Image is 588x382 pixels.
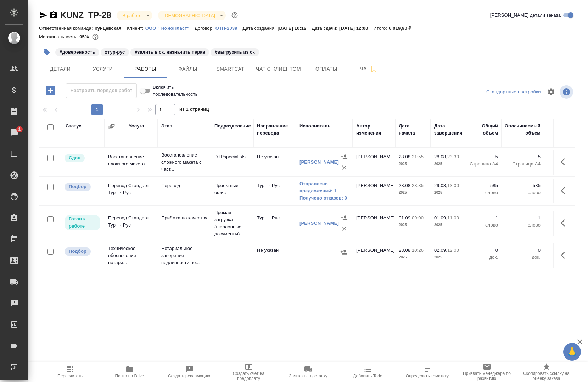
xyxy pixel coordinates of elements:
[115,373,144,378] span: Папка на Drive
[256,65,301,73] span: Чат с клиентом
[447,247,459,253] p: 12:00
[505,247,541,254] p: 0
[505,214,541,222] p: 1
[214,122,251,130] div: Подразделение
[279,362,338,382] button: Заявка на доставку
[339,213,349,223] button: Назначить
[64,247,101,256] div: Можно подбирать исполнителей
[195,26,215,31] p: Договор:
[470,153,498,160] p: 5
[447,154,459,159] p: 23:30
[434,254,463,261] p: 2025
[2,124,27,142] a: 1
[399,254,427,261] p: 2025
[548,160,576,168] p: RUB
[457,362,517,382] button: Призвать менеджера по развитию
[517,362,576,382] button: Скопировать ссылку на оценку заказа
[253,211,296,236] td: Тур → Рус
[470,122,498,137] div: Общий объем
[162,12,217,18] button: [DEMOGRAPHIC_DATA]
[14,126,25,133] span: 1
[211,150,253,175] td: DTPspecialists
[470,222,498,229] p: слово
[179,105,209,115] span: из 1 страниц
[399,189,427,196] p: 2025
[412,215,424,220] p: 09:00
[412,154,424,159] p: 21:55
[213,65,247,73] span: Smartcat
[130,49,210,55] span: залить в ск, назначить перка
[434,122,463,137] div: Дата завершения
[470,160,498,168] p: Страница А4
[127,26,145,31] p: Клиент:
[223,371,274,381] span: Создать счет на предоплату
[43,65,77,73] span: Детали
[299,122,331,130] div: Исполнитель
[159,362,219,382] button: Создать рекламацию
[548,214,576,222] p: 0,08
[370,65,378,73] svg: Подписаться
[338,247,349,257] button: Назначить
[117,11,152,20] div: В работе
[299,195,349,202] a: Получено отказов: 0
[339,26,374,31] p: [DATE] 12:00
[434,189,463,196] p: 2025
[312,26,339,31] p: Дата сдачи:
[505,122,541,137] div: Оплачиваемый объем
[171,65,205,73] span: Файлы
[158,11,226,20] div: В работе
[556,247,573,264] button: Здесь прячутся важные кнопки
[505,153,541,160] p: 5
[470,254,498,261] p: док.
[548,222,576,229] p: RUB
[548,189,576,196] p: RUB
[399,160,427,168] p: 2025
[434,160,463,168] p: 2025
[389,26,417,31] p: 6 019,90 ₽
[278,26,312,31] p: [DATE] 10:12
[339,223,349,234] button: Удалить
[289,373,327,378] span: Заявка на доставку
[556,153,573,170] button: Здесь прячутся важные кнопки
[412,247,424,253] p: 10:26
[434,222,463,229] p: 2025
[356,122,392,137] div: Автор изменения
[40,362,100,382] button: Пересчитать
[95,26,127,31] p: Кунцевская
[434,247,447,253] p: 02.09,
[129,122,144,130] div: Услуга
[490,12,561,19] span: [PERSON_NAME] детали заказа
[39,34,79,39] p: Маржинальность:
[108,123,115,130] button: Сгруппировать
[128,65,162,73] span: Работы
[161,152,207,173] p: Восстановление сложного макета с част...
[399,122,427,137] div: Дата начала
[105,241,158,270] td: Техническое обеспечение нотари...
[563,343,581,361] button: 🙏
[215,26,243,31] p: ОТП-2039
[566,344,578,359] span: 🙏
[100,362,159,382] button: Папка на Drive
[215,49,255,56] p: #выгрузить из ск
[69,183,86,190] p: Подбор
[470,182,498,189] p: 585
[470,214,498,222] p: 1
[548,182,576,189] p: 0
[145,26,195,31] p: ООО "ТехноПласт"
[161,182,207,189] p: Перевод
[49,11,58,20] button: Скопировать ссылку
[548,254,576,261] p: RUB
[447,183,459,188] p: 13:00
[39,26,95,31] p: Ответственная команда:
[211,206,253,241] td: Прямая загрузка (шаблонные документы)
[374,26,389,31] p: Итого:
[412,183,424,188] p: 23:35
[521,371,572,381] span: Скопировать ссылку на оценку заказа
[253,243,296,268] td: Не указан
[353,243,395,268] td: [PERSON_NAME]
[230,11,239,20] button: Доп статусы указывают на важность/срочность заказа
[505,160,541,168] p: Страница А4
[309,65,343,73] span: Оплаты
[168,373,210,378] span: Создать рекламацию
[399,154,412,159] p: 28.08,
